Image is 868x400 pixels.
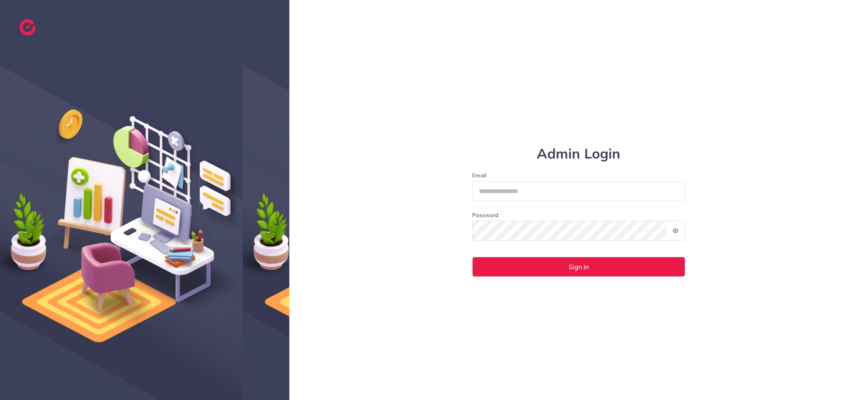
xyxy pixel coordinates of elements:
label: Email [472,171,685,179]
button: Sign In [472,257,685,277]
label: Password [472,211,498,219]
span: Sign In [569,264,589,270]
h1: Admin Login [472,146,685,162]
img: logo [19,19,36,35]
